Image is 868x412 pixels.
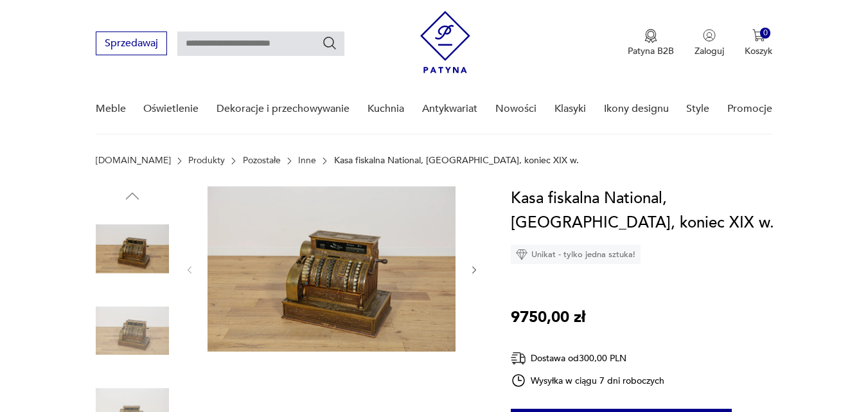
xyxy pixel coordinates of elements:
[511,350,526,366] img: Ikona dostawy
[298,156,316,166] a: Inne
[322,35,337,51] button: Szukaj
[604,84,669,134] a: Ikony designu
[745,45,772,57] p: Koszyk
[511,373,665,388] div: Wysyłka w ciągu 7 dni roboczych
[511,305,585,330] p: 9750,00 zł
[334,156,579,166] p: Kasa fiskalna National, [GEOGRAPHIC_DATA], koniec XIX w.
[628,45,674,57] p: Patyna B2B
[422,84,477,134] a: Antykwariat
[217,84,350,134] a: Dekoracje i przechowywanie
[495,84,536,134] a: Nowości
[516,249,527,260] img: Ikona diamentu
[420,11,470,73] img: Patyna - sklep z meblami i dekoracjami vintage
[628,29,674,57] a: Ikona medaluPatyna B2B
[695,45,724,57] p: Zaloguj
[511,350,665,366] div: Dostawa od 300,00 PLN
[752,29,765,42] img: Ikona koszyka
[96,31,167,55] button: Sprzedawaj
[727,84,772,134] a: Promocje
[96,156,171,166] a: [DOMAIN_NAME]
[745,29,772,57] button: 0Koszyk
[511,186,782,235] h1: Kasa fiskalna National, [GEOGRAPHIC_DATA], koniec XIX w.
[554,84,586,134] a: Klasyki
[96,40,167,49] a: Sprzedawaj
[703,29,716,42] img: Ikonka użytkownika
[628,29,674,57] button: Patyna B2B
[511,245,641,264] div: Unikat - tylko jedna sztuka!
[760,28,771,39] div: 0
[368,84,404,134] a: Kuchnia
[96,84,126,134] a: Meble
[188,156,225,166] a: Produkty
[686,84,709,134] a: Style
[208,186,456,352] img: Zdjęcie produktu Kasa fiskalna National, USA, koniec XIX w.
[644,29,657,43] img: Ikona medalu
[143,84,199,134] a: Oświetlenie
[96,294,169,368] img: Zdjęcie produktu Kasa fiskalna National, USA, koniec XIX w.
[695,29,724,57] button: Zaloguj
[243,156,281,166] a: Pozostałe
[96,212,169,285] img: Zdjęcie produktu Kasa fiskalna National, USA, koniec XIX w.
